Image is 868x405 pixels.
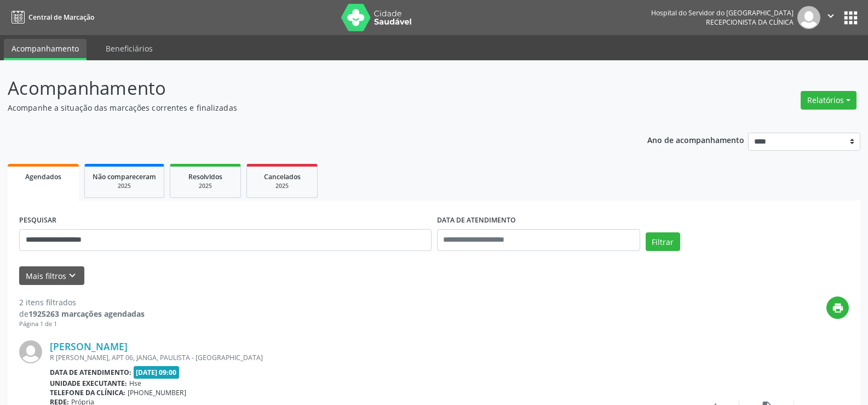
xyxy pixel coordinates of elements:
button: apps [841,8,860,27]
a: Beneficiários [98,39,160,58]
span: Resolvidos [188,172,222,181]
strong: 1925263 marcações agendadas [28,309,145,319]
a: Acompanhamento [4,39,87,60]
i:  [825,10,837,22]
div: Hospital do Servidor do [GEOGRAPHIC_DATA] [651,8,794,18]
span: [PHONE_NUMBER] [128,388,186,397]
span: Central de Marcação [28,13,94,22]
div: de [19,308,145,320]
label: PESQUISAR [19,212,56,229]
a: [PERSON_NAME] [50,340,128,352]
div: Página 1 de 1 [19,320,145,329]
span: [DATE] 09:00 [134,366,180,379]
button: Relatórios [801,91,856,110]
span: Recepcionista da clínica [706,18,794,27]
span: Agendados [25,172,61,181]
button:  [820,6,841,29]
p: Acompanhamento [8,75,605,102]
i: print [832,302,844,314]
b: Telefone da clínica: [50,388,125,397]
b: Data de atendimento: [50,368,131,377]
div: 2025 [255,182,309,190]
button: Mais filtroskeyboard_arrow_down [19,266,84,286]
p: Acompanhe a situação das marcações correntes e finalizadas [8,102,605,113]
a: Central de Marcação [8,8,94,26]
button: Filtrar [646,232,680,251]
label: DATA DE ATENDIMENTO [437,212,516,229]
b: Unidade executante: [50,379,127,388]
div: 2025 [93,182,156,190]
img: img [797,6,820,29]
div: R [PERSON_NAME], APT 06, JANGA, PAULISTA - [GEOGRAPHIC_DATA] [50,353,685,362]
span: Hse [129,379,141,388]
p: Ano de acompanhamento [647,133,744,146]
div: 2025 [178,182,233,190]
div: 2 itens filtrados [19,296,145,308]
i: keyboard_arrow_down [66,270,78,282]
img: img [19,340,42,363]
span: Não compareceram [93,172,156,181]
button: print [826,296,849,319]
span: Cancelados [264,172,301,181]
